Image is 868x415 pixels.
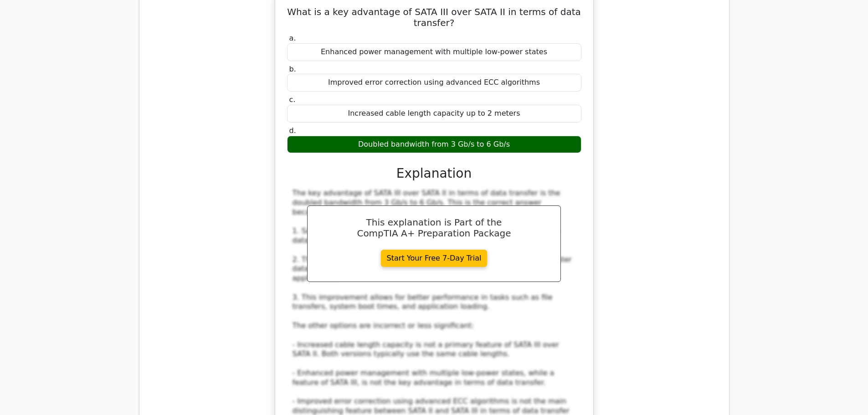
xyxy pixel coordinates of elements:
[289,65,296,73] span: b.
[293,166,576,181] h3: Explanation
[287,136,581,154] div: Doubled bandwidth from 3 Gb/s to 6 Gb/s
[287,74,581,92] div: Improved error correction using advanced ECC algorithms
[287,105,581,123] div: Increased cable length capacity up to 2 meters
[289,95,296,104] span: c.
[289,34,296,42] span: a.
[381,250,488,267] a: Start Your Free 7-Day Trial
[287,43,581,61] div: Enhanced power management with multiple low-power states
[286,6,582,28] h5: What is a key advantage of SATA III over SATA II in terms of data transfer?
[289,126,296,135] span: d.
